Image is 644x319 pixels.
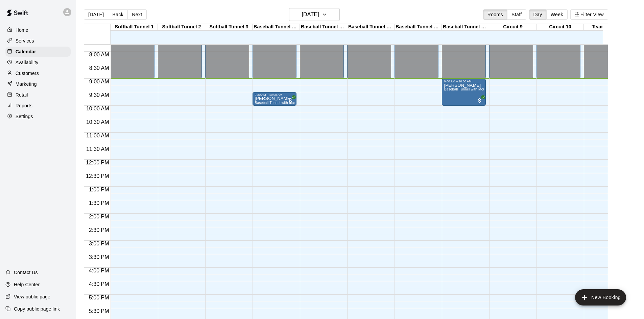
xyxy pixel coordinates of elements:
[255,93,294,97] div: 9:30 AM – 10:00 AM
[575,289,626,305] button: add
[300,24,347,30] div: Baseball Tunnel 5 (Machine)
[16,102,32,109] p: Reports
[5,101,71,111] a: Reports
[529,9,547,20] button: Day
[205,24,253,30] div: Softball Tunnel 3
[253,92,296,106] div: 9:30 AM – 10:00 AM: Cain Betancourt
[87,214,111,219] span: 2:00 PM
[5,57,71,68] a: Availability
[87,200,111,206] span: 1:30 PM
[87,308,111,314] span: 5:30 PM
[5,25,71,35] a: Home
[87,187,111,192] span: 1:00 PM
[287,97,294,104] span: All customers have paid
[85,146,111,152] span: 11:30 AM
[88,79,111,84] span: 9:00 AM
[16,91,28,98] p: Retail
[507,9,526,20] button: Staff
[14,269,38,276] p: Contact Us
[127,9,146,20] button: Next
[85,133,111,138] span: 11:00 AM
[87,241,111,246] span: 3:00 PM
[489,24,536,30] div: Circuit 9
[5,47,71,57] a: Calendar
[16,113,33,120] p: Settings
[14,281,40,288] p: Help Center
[584,24,631,30] div: Team Room 1
[5,79,71,89] a: Marketing
[87,254,111,260] span: 3:30 PM
[84,9,108,20] button: [DATE]
[5,68,71,78] a: Customers
[85,106,111,111] span: 10:00 AM
[16,59,39,66] p: Availability
[87,268,111,273] span: 4:00 PM
[5,36,71,46] a: Services
[483,9,507,20] button: Rooms
[158,24,205,30] div: Softball Tunnel 2
[442,79,486,106] div: 9:00 AM – 10:00 AM: Kevin Munksgard
[289,8,340,21] button: [DATE]
[536,24,584,30] div: Circuit 10
[16,81,37,87] p: Marketing
[255,101,303,105] span: Baseball Tunnel with Machine
[347,24,395,30] div: Baseball Tunnel 6 (Machine)
[85,119,111,125] span: 10:30 AM
[302,10,319,19] h6: [DATE]
[444,87,489,91] span: Baseball Tunnel with Mound
[88,52,111,57] span: 8:00 AM
[14,305,60,312] p: Copy public page link
[5,90,71,100] a: Retail
[476,97,483,104] span: All customers have paid
[111,24,158,30] div: Softball Tunnel 1
[84,160,111,165] span: 12:00 PM
[16,27,28,33] p: Home
[395,24,442,30] div: Baseball Tunnel 7 (Mound/Machine)
[16,48,36,55] p: Calendar
[546,9,568,20] button: Week
[87,281,111,287] span: 4:30 PM
[16,37,34,44] p: Services
[570,9,608,20] button: Filter View
[88,92,111,98] span: 9:30 AM
[253,24,300,30] div: Baseball Tunnel 4 (Machine)
[88,65,111,71] span: 8:30 AM
[87,295,111,300] span: 5:00 PM
[14,293,50,300] p: View public page
[84,173,111,179] span: 12:30 PM
[442,24,489,30] div: Baseball Tunnel 8 (Mound)
[108,9,128,20] button: Back
[16,70,39,77] p: Customers
[5,111,71,122] a: Settings
[87,227,111,233] span: 2:30 PM
[444,80,484,83] div: 9:00 AM – 10:00 AM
